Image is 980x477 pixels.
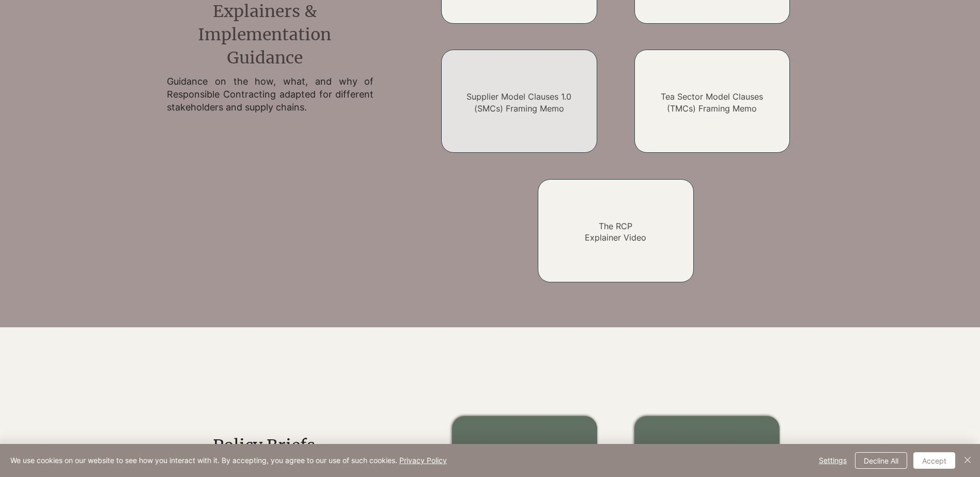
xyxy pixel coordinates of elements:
span: Policy Briefs [213,435,315,456]
span: We use cookies on our website to see how you interact with it. By accepting, you agree to our use... [10,456,447,465]
h2: Guidance on the how, what, and why of Responsible Contracting adapted for different stakeholders ... [167,75,374,114]
span: Settings [819,453,847,468]
a: Privacy Policy [399,456,447,465]
button: Decline All [855,452,907,469]
button: Close [961,452,974,469]
a: Supplier Model Clauses 1.0 (SMCs) Framing Memo [466,91,571,113]
a: The RCPExplainer Video [585,221,646,243]
span: Explainers & Implementation Guidance [198,1,331,68]
button: Accept [913,452,955,469]
a: Tea Sector Model Clauses (TMCs) Framing Memo [661,91,763,113]
img: Close [961,454,974,466]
